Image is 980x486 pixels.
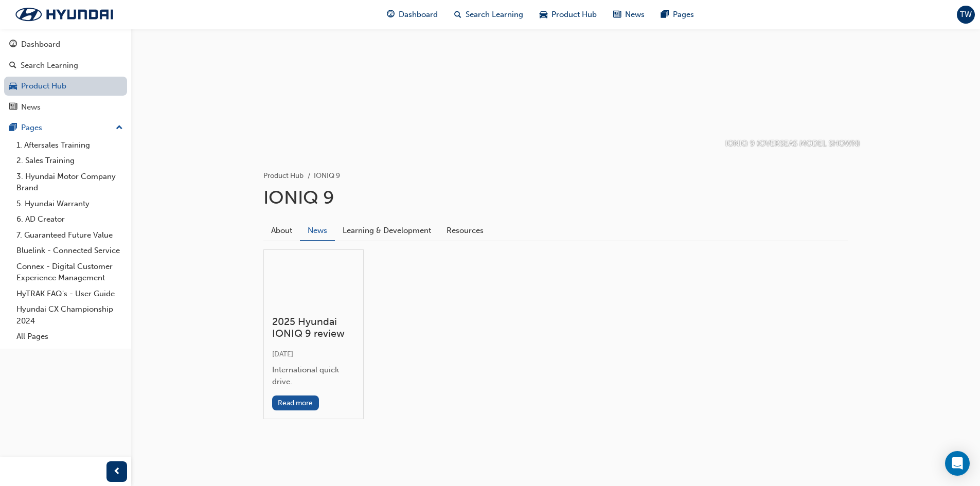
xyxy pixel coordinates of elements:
p: IONIQ 9 (OVERSEAS MODEL SHOWN) [725,138,860,150]
span: Pages [673,9,694,21]
a: News [300,221,335,241]
a: pages-iconPages [653,4,702,25]
a: 2025 Hyundai IONIQ 9 review[DATE]International quick drive.Read more [263,249,364,420]
span: guage-icon [387,8,395,21]
a: 5. Hyundai Warranty [12,196,127,212]
a: 7. Guaranteed Future Value [12,227,127,243]
span: Search Learning [466,9,523,21]
a: car-iconProduct Hub [531,4,605,25]
a: 6. AD Creator [12,211,127,227]
span: car-icon [9,82,17,91]
a: About [263,221,300,240]
button: Pages [4,118,127,137]
span: Dashboard [399,9,438,21]
div: International quick drive. [272,364,355,387]
a: HyTRAK FAQ's - User Guide [12,286,127,302]
span: Product Hub [551,9,597,21]
li: IONIQ 9 [314,170,340,182]
button: Read more [272,395,319,410]
a: Search Learning [4,56,127,75]
a: 3. Hyundai Motor Company Brand [12,169,127,196]
span: pages-icon [661,8,669,21]
a: Dashboard [4,35,127,54]
div: Search Learning [21,60,78,71]
span: News [625,9,645,21]
span: car-icon [540,8,547,21]
button: DashboardSearch LearningProduct HubNews [4,33,127,118]
a: 1. Aftersales Training [12,137,127,153]
a: Product Hub [4,77,127,96]
span: search-icon [454,8,461,21]
span: search-icon [9,61,16,70]
button: TW [957,6,975,24]
a: Hyundai CX Championship 2024 [12,301,127,329]
span: guage-icon [9,40,17,49]
a: Bluelink - Connected Service [12,243,127,259]
h3: 2025 Hyundai IONIQ 9 review [272,316,355,340]
a: 2. Sales Training [12,153,127,169]
a: All Pages [12,329,127,345]
a: News [4,98,127,117]
a: Connex - Digital Customer Experience Management [12,259,127,286]
span: prev-icon [113,465,121,478]
a: search-iconSearch Learning [446,4,531,25]
span: pages-icon [9,123,17,133]
span: news-icon [9,103,17,112]
a: Learning & Development [335,221,439,240]
span: [DATE] [272,350,293,358]
span: TW [960,9,972,21]
div: News [21,101,41,113]
a: news-iconNews [605,4,653,25]
div: Dashboard [21,39,60,50]
span: news-icon [613,8,621,21]
a: Resources [439,221,491,240]
a: guage-iconDashboard [379,4,446,25]
span: up-icon [116,121,123,135]
img: Trak [5,4,123,25]
a: Product Hub [263,171,304,180]
div: Pages [21,122,42,134]
h1: IONIQ 9 [263,186,848,209]
div: Open Intercom Messenger [945,451,970,476]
